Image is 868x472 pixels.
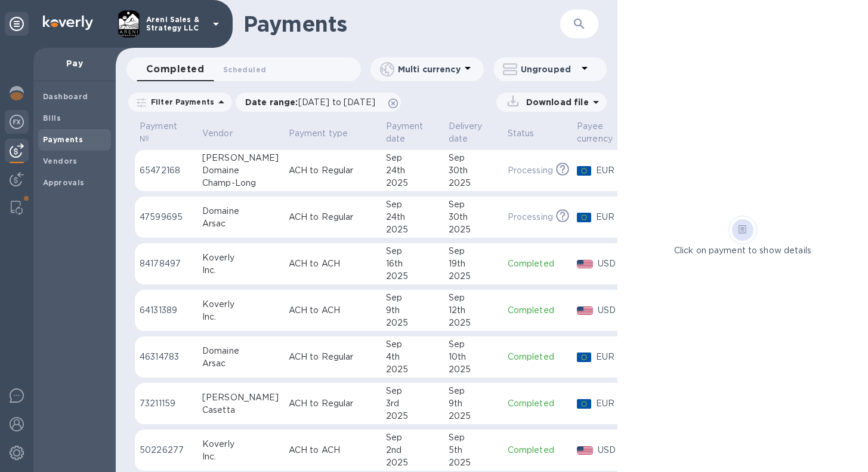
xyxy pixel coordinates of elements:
[146,97,214,107] p: Filter Payments
[140,120,193,145] span: Payment №
[449,152,498,164] div: Sep
[43,178,85,187] b: Approvals
[386,198,439,211] div: Sep
[386,223,439,236] div: 2025
[146,61,204,78] span: Completed
[140,211,193,223] p: 47599695
[386,292,439,304] div: Sep
[202,152,279,164] div: [PERSON_NAME]
[43,92,88,101] b: Dashboard
[386,211,439,223] div: 24th
[449,177,498,189] div: 2025
[289,127,348,140] p: Payment type
[140,444,193,456] p: 50226277
[202,205,279,217] div: Domaine
[43,114,61,122] b: Bills
[449,304,498,317] div: 12th
[289,444,376,456] p: ACH to ACH
[386,245,439,258] div: Sep
[449,245,498,258] div: Sep
[289,127,364,140] span: Payment type
[386,152,439,164] div: Sep
[386,444,439,456] div: 2nd
[508,397,567,410] p: Completed
[449,397,498,410] div: 9th
[577,120,628,145] span: Payee currency
[289,397,376,410] p: ACH to Regular
[386,317,439,329] div: 2025
[386,177,439,189] div: 2025
[43,16,93,30] img: Logo
[43,135,83,144] b: Payments
[202,217,279,230] div: Arsac
[202,357,279,370] div: Arsac
[596,351,628,363] p: EUR
[386,338,439,351] div: Sep
[245,96,381,108] p: Date range :
[289,211,376,223] p: ACH to Regular
[243,11,560,36] h1: Payments
[449,211,498,223] div: 30th
[202,404,279,416] div: Casetta
[289,351,376,363] p: ACH to Regular
[449,223,498,236] div: 2025
[449,120,483,145] p: Delivery date
[43,157,78,165] b: Vendors
[289,258,376,270] p: ACH to ACH
[386,304,439,317] div: 9th
[449,270,498,283] div: 2025
[449,351,498,363] div: 10th
[449,317,498,329] div: 2025
[508,211,553,223] p: Processing
[202,391,279,404] div: [PERSON_NAME]
[386,120,439,145] span: Payment date
[386,397,439,410] div: 3rd
[386,120,424,145] p: Payment date
[386,431,439,444] div: Sep
[140,351,193,363] p: 46314783
[386,270,439,283] div: 2025
[202,264,279,277] div: Inc.
[449,258,498,270] div: 19th
[449,292,498,304] div: Sep
[449,410,498,422] div: 2025
[577,120,613,145] p: Payee currency
[508,304,567,317] p: Completed
[596,211,628,223] p: EUR
[202,177,279,189] div: Champ-Long
[140,164,193,177] p: 65472168
[202,252,279,264] div: Koverly
[202,127,248,140] span: Vendor
[140,397,193,410] p: 73211159
[202,438,279,450] div: Koverly
[223,63,266,76] span: Scheduled
[521,96,589,108] p: Download file
[140,120,177,145] p: Payment №
[202,345,279,357] div: Domaine
[598,304,628,317] p: USD
[386,456,439,469] div: 2025
[577,446,593,455] img: USD
[596,164,628,177] p: EUR
[386,410,439,422] div: 2025
[43,57,106,69] p: Pay
[386,164,439,177] div: 24th
[577,260,593,268] img: USD
[140,258,193,270] p: 84178497
[577,307,593,315] img: USD
[508,164,553,177] p: Processing
[289,304,376,317] p: ACH to ACH
[449,444,498,456] div: 5th
[398,63,461,75] p: Multi currency
[140,304,193,317] p: 64131389
[449,363,498,376] div: 2025
[449,198,498,211] div: Sep
[449,456,498,469] div: 2025
[449,431,498,444] div: Sep
[202,311,279,323] div: Inc.
[386,258,439,270] div: 16th
[508,258,567,270] p: Completed
[5,12,29,36] div: Unpin categories
[236,93,401,112] div: Date range:[DATE] to [DATE]
[598,444,628,456] p: USD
